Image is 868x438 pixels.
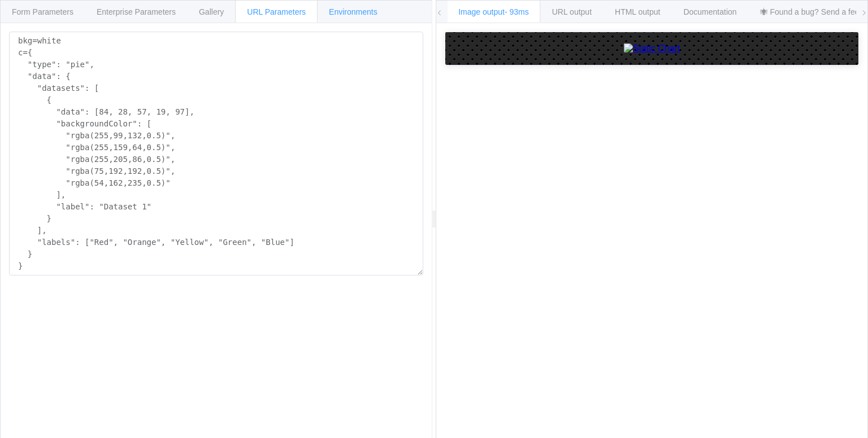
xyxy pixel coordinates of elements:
span: URL Parameters [247,7,306,16]
span: Image output [458,7,529,16]
img: Static Chart [624,43,680,54]
span: Documentation [683,7,736,16]
span: Enterprise Parameters [97,7,176,16]
span: URL output [552,7,592,16]
span: HTML output [615,7,660,16]
span: Gallery [199,7,224,16]
span: - 93ms [505,7,529,16]
span: Environments [329,7,377,16]
a: Static Chart [457,43,847,54]
span: Form Parameters [12,7,73,16]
